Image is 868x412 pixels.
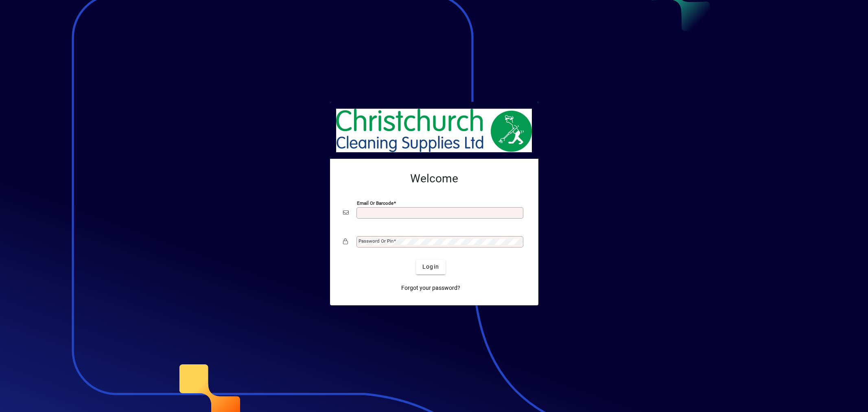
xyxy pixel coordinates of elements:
h2: Welcome [343,172,525,186]
span: Forgot your password? [401,284,460,292]
button: Login [416,260,446,274]
span: Login [422,263,439,271]
a: Forgot your password? [398,281,464,296]
mat-label: Email or Barcode [357,200,394,206]
mat-label: Password or Pin [359,238,394,244]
